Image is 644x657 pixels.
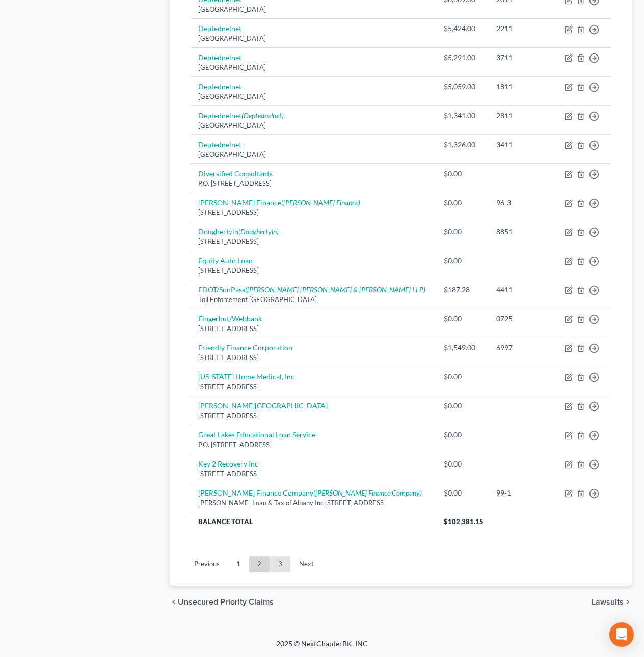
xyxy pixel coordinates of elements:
a: Deptednelnet(Deptednelnet) [198,111,284,120]
div: [PERSON_NAME] Loan & Tax of Albany Inc [STREET_ADDRESS] [198,498,427,508]
span: Unsecured Priority Claims [178,598,274,606]
div: Toll Enforcement [GEOGRAPHIC_DATA] [198,295,427,305]
div: [GEOGRAPHIC_DATA] [198,34,427,43]
div: [STREET_ADDRESS] [198,353,427,363]
div: $0.00 [444,430,480,440]
div: 2211 [496,23,548,34]
a: 3 [270,556,290,572]
div: P.O. [STREET_ADDRESS] [198,179,427,188]
a: [US_STATE] Home Medical, Inc [198,372,294,381]
div: [GEOGRAPHIC_DATA] [198,150,427,159]
a: Deptednelnet [198,24,242,33]
div: $5,424.00 [444,23,480,34]
div: 3411 [496,140,548,150]
span: Lawsuits [592,598,624,606]
a: Key 2 Recovery Inc [198,459,258,468]
a: FDOT/SunPass([PERSON_NAME] [PERSON_NAME] & [PERSON_NAME] LLP) [198,285,425,294]
div: $1,341.00 [444,111,480,121]
i: ([PERSON_NAME] Finance Company) [313,488,422,497]
a: 1 [228,556,249,572]
div: Open Intercom Messenger [609,622,634,647]
div: [GEOGRAPHIC_DATA] [198,121,427,130]
a: Deptednelnet [198,82,242,91]
i: chevron_right [624,598,632,606]
a: Friendly Finance Corporation [198,343,292,352]
a: Previous [186,556,228,572]
span: $102,381.15 [444,517,484,526]
a: [PERSON_NAME] Finance([PERSON_NAME] Finance) [198,198,360,207]
a: Deptednelnet [198,53,242,62]
div: [STREET_ADDRESS] [198,382,427,392]
div: 2811 [496,111,548,121]
div: 1811 [496,81,548,92]
a: Diversified Consultants [198,169,273,178]
div: [STREET_ADDRESS] [198,237,427,247]
div: 0725 [496,314,548,324]
a: 2 [249,556,270,572]
div: $5,291.00 [444,52,480,63]
div: [STREET_ADDRESS] [198,266,427,276]
a: Great Lakes Educational Loan Service [198,430,315,439]
i: (Doughertyln) [238,227,279,236]
div: [GEOGRAPHIC_DATA] [198,63,427,72]
th: Balance Total [190,512,436,530]
div: $0.00 [444,459,480,469]
div: 8851 [496,227,548,237]
div: [STREET_ADDRESS] [198,411,427,421]
div: 4411 [496,285,548,295]
button: Lawsuits chevron_right [592,598,632,606]
i: ([PERSON_NAME] Finance) [281,198,360,207]
a: Next [291,556,322,572]
div: $5,059.00 [444,81,480,92]
div: $1,326.00 [444,140,480,150]
div: $0.00 [444,488,480,498]
div: [STREET_ADDRESS] [198,469,427,479]
div: $0.00 [444,227,480,237]
div: $0.00 [444,401,480,411]
a: [PERSON_NAME][GEOGRAPHIC_DATA] [198,401,328,410]
a: Fingerhut/Webbank [198,314,262,323]
div: $0.00 [444,256,480,266]
a: Doughertyln(Doughertyln) [198,227,279,236]
div: [GEOGRAPHIC_DATA] [198,92,427,101]
div: [GEOGRAPHIC_DATA] [198,5,427,14]
a: Equity Auto Loan [198,256,253,265]
div: $1,549.00 [444,343,480,353]
button: chevron_left Unsecured Priority Claims [170,598,274,606]
div: 6997 [496,343,548,353]
div: [STREET_ADDRESS] [198,208,427,217]
div: $0.00 [444,198,480,208]
a: [PERSON_NAME] Finance Company([PERSON_NAME] Finance Company) [198,488,422,497]
i: (Deptednelnet) [242,111,284,120]
div: 2025 © NextChapterBK, INC [32,639,612,657]
a: Deptednelnet [198,140,242,149]
div: $0.00 [444,169,480,179]
div: 99-1 [496,488,548,498]
i: chevron_left [170,598,178,606]
div: P.O. [STREET_ADDRESS] [198,440,427,450]
div: [STREET_ADDRESS] [198,324,427,334]
div: $187.28 [444,285,480,295]
div: $0.00 [444,372,480,382]
div: 3711 [496,52,548,63]
div: $0.00 [444,314,480,324]
div: 96-3 [496,198,548,208]
i: ([PERSON_NAME] [PERSON_NAME] & [PERSON_NAME] LLP) [245,285,425,294]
